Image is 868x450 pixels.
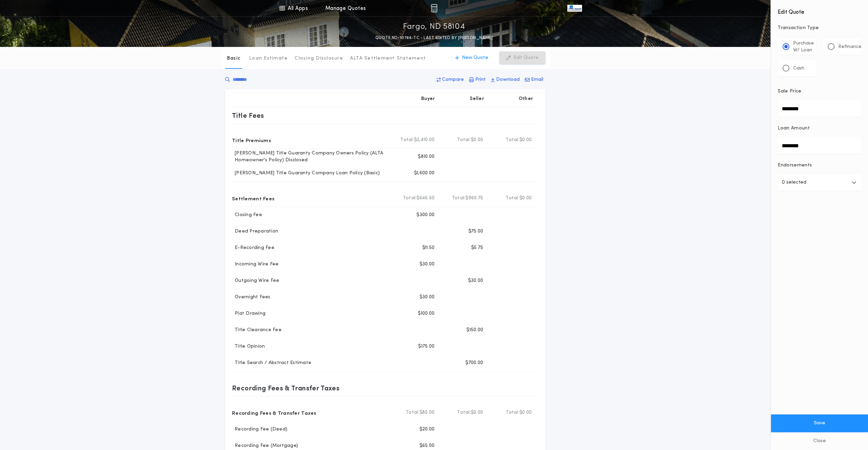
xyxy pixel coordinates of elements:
p: $150.00 [466,327,483,334]
p: Purchase W/ Loan [793,40,814,54]
p: Title Premiums [232,135,271,146]
p: Transaction Type [778,25,861,32]
p: $75.00 [468,228,483,235]
span: $0.00 [519,137,532,143]
p: $175.00 [418,343,435,350]
p: $20.00 [419,426,435,433]
img: vs-icon [567,5,582,12]
p: Incoming Wire Fee [232,261,278,268]
button: Compare [435,74,466,86]
span: $2,410.00 [414,137,435,143]
p: Plat Drawing [232,310,265,317]
p: QUOTE ND-10786-TC - LAST EDITED BY [PERSON_NAME] [375,35,493,41]
p: Sale Price [778,88,801,95]
p: Overnight Fees [232,294,271,301]
b: Total: [506,409,519,416]
p: ALTA Settlement Statement [350,55,426,62]
p: $810.00 [418,153,435,160]
button: Close [771,432,868,450]
p: Title Opinion [232,343,265,350]
button: Print [467,74,488,86]
p: Title Search / Abstract Estimate [232,360,311,366]
p: Edit Quote [514,54,539,61]
h4: Edit Quote [778,4,861,16]
p: [PERSON_NAME] Title Guaranty Company Owners Policy (ALTA Homeowner's Policy) Disclosed [232,150,391,164]
p: E-Recording Fee [232,245,274,251]
p: Cash [793,65,804,72]
span: $0.00 [519,409,532,416]
p: Settlement Fees [232,193,274,204]
p: $700.00 [465,360,483,366]
p: Title Clearance Fee [232,327,282,334]
span: $646.50 [416,195,435,202]
button: Edit Quote [499,51,545,64]
p: Print [475,76,486,83]
span: $0.00 [471,409,483,416]
b: Total: [452,195,466,202]
p: Recording Fee (Deed) [232,426,287,433]
b: Total: [457,409,471,416]
p: Recording Fees & Transfer Taxes [232,407,316,418]
p: Closing Disclosure [295,55,343,62]
p: $5.75 [471,245,483,251]
p: $300.00 [416,212,435,218]
p: Endorsements [778,162,861,169]
p: Fargo, ND 58104 [403,22,465,33]
b: Total: [400,137,414,143]
p: Refinance [838,43,861,50]
b: Total: [506,195,519,202]
p: $30.00 [468,277,483,284]
span: $85.00 [419,409,435,416]
p: $11.50 [422,245,435,251]
img: img [431,4,437,12]
p: Loan Estimate [249,55,288,62]
p: $100.00 [418,310,435,317]
p: Email [531,76,543,83]
p: Outgoing Wire Fee [232,277,279,284]
span: $960.75 [465,195,483,202]
p: Basic [227,55,241,62]
p: $65.00 [419,442,435,449]
p: Recording Fee (Mortgage) [232,442,298,449]
p: Recording Fees & Transfer Taxes [232,383,339,393]
p: Download [496,76,520,83]
p: Closing Fee [232,212,262,218]
p: Loan Amount [778,125,810,132]
p: $30.00 [419,261,435,268]
b: Total: [457,137,471,143]
b: Total: [506,137,519,143]
input: Loan Amount [778,137,861,154]
p: Buyer [421,96,435,102]
b: Total: [403,195,417,202]
button: Email [523,74,545,86]
span: $0.00 [519,195,532,202]
button: New Quote [448,51,495,64]
p: Other [519,96,533,102]
b: Total: [406,409,419,416]
p: 0 selected [782,178,806,187]
button: Save [771,414,868,432]
button: Download [489,74,522,86]
p: $1,600.00 [414,170,435,177]
span: $0.00 [471,137,483,143]
button: 0 selected [778,174,861,191]
p: Title Fees [232,110,264,121]
p: $30.00 [419,294,435,301]
p: [PERSON_NAME] Title Guaranty Company Loan Policy (Basic) [232,170,380,177]
p: Seller [470,96,484,102]
input: Sale Price [778,100,861,117]
p: New Quote [462,54,488,61]
p: Deed Preparation [232,228,278,235]
p: Compare [442,76,464,83]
